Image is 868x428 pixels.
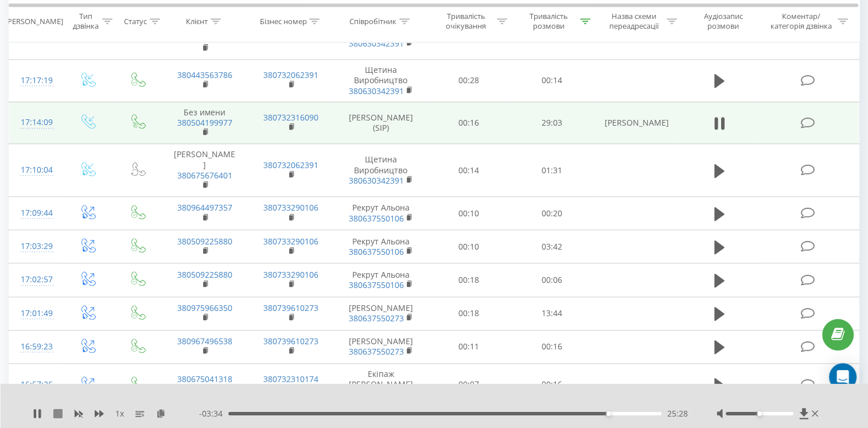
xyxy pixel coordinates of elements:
[427,297,511,330] td: 00:18
[334,297,427,330] td: [PERSON_NAME]
[259,17,306,26] div: Бізнес номер
[510,230,593,263] td: 03:42
[427,102,511,144] td: 00:16
[263,202,318,213] a: 380733290106
[177,336,232,347] a: 380967496538
[768,12,835,32] div: Коментар/категорія дзвінка
[427,263,511,297] td: 00:18
[177,302,232,313] a: 380975966350
[427,197,511,230] td: 00:10
[263,269,318,280] a: 380733290106
[510,102,593,144] td: 29:03
[690,12,757,32] div: Аудіозапис розмови
[427,60,511,102] td: 00:28
[334,197,427,230] td: Рекрут Альона
[177,117,232,128] a: 380504199977
[510,364,593,406] td: 00:16
[349,85,404,96] a: 380630342391
[334,102,427,144] td: [PERSON_NAME] (SIP)
[177,373,232,384] a: 380675041318
[177,202,232,213] a: 380964497357
[334,330,427,363] td: [PERSON_NAME]
[349,313,404,324] a: 380637550273
[21,111,50,134] div: 17:14:09
[427,144,511,197] td: 00:14
[510,60,593,102] td: 00:14
[177,269,232,280] a: 380509225880
[263,236,318,247] a: 380733290106
[334,60,427,102] td: Щетина Виробництво
[510,263,593,297] td: 00:06
[186,17,208,26] div: Клієнт
[349,346,404,357] a: 380637550273
[349,175,404,186] a: 380630342391
[21,269,50,291] div: 17:02:57
[199,408,228,419] span: - 03:34
[334,364,427,406] td: Екіпаж [PERSON_NAME]
[593,102,679,144] td: [PERSON_NAME]
[438,12,495,32] div: Тривалість очікування
[21,69,50,92] div: 17:17:19
[334,230,427,263] td: Рекрут Альона
[829,363,857,391] div: Open Intercom Messenger
[177,170,232,181] a: 380675676401
[334,263,427,297] td: Рекрут Альона
[510,297,593,330] td: 13:44
[177,236,232,247] a: 380509225880
[21,336,50,358] div: 16:59:23
[21,159,50,181] div: 17:10:04
[72,12,99,32] div: Тип дзвінка
[349,246,404,257] a: 380637550106
[5,17,63,26] div: [PERSON_NAME]
[349,38,404,49] a: 380630342391
[21,373,50,396] div: 16:57:26
[21,302,50,325] div: 17:01:49
[606,411,611,416] div: Accessibility label
[115,408,124,419] span: 1 x
[21,202,50,224] div: 17:09:44
[177,33,232,44] a: 380675676401
[21,235,50,258] div: 17:03:29
[757,411,762,416] div: Accessibility label
[427,364,511,406] td: 00:07
[510,330,593,363] td: 00:16
[427,330,511,363] td: 00:11
[510,197,593,230] td: 00:20
[520,12,577,32] div: Тривалість розмови
[263,336,318,347] a: 380739610273
[263,302,318,313] a: 380739610273
[604,12,664,32] div: Назва схеми переадресації
[263,373,318,384] a: 380732310174
[263,159,318,170] a: 380732062391
[124,17,147,26] div: Статус
[162,102,248,144] td: Без имени
[349,279,404,290] a: 380637550106
[177,69,232,80] a: 380443563786
[263,69,318,80] a: 380732062391
[427,230,511,263] td: 00:10
[667,408,688,419] span: 25:28
[334,144,427,197] td: Щетина Виробництво
[349,17,396,26] div: Співробітник
[162,144,248,197] td: [PERSON_NAME]
[263,112,318,123] a: 380732316090
[349,213,404,224] a: 380637550106
[510,144,593,197] td: 01:31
